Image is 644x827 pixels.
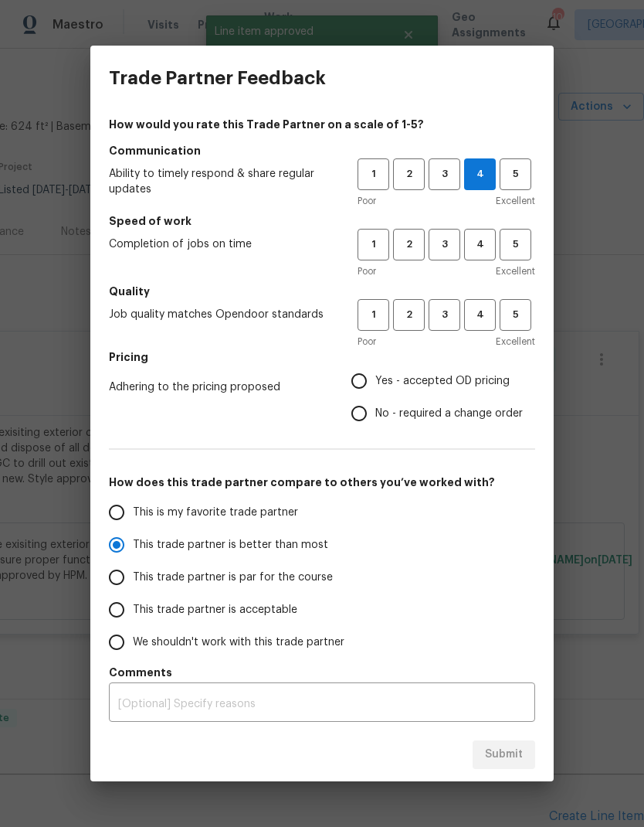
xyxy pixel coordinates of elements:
[430,165,459,183] span: 3
[466,306,494,324] span: 4
[375,406,523,422] span: No - required a change order
[109,237,333,252] span: Completion of jobs on time
[358,193,376,209] span: Poor
[393,299,425,331] button: 2
[496,334,535,349] span: Excellent
[358,158,389,190] button: 1
[496,264,535,279] span: Excellent
[133,505,298,521] span: This is my favorite trade partner
[464,229,496,260] button: 4
[466,236,494,254] span: 4
[501,165,530,183] span: 5
[109,117,535,132] h4: How would you rate this Trade Partner on a scale of 1-5?
[429,299,460,331] button: 3
[464,299,496,331] button: 4
[351,365,535,430] div: Pricing
[358,264,376,279] span: Poor
[429,158,460,190] button: 3
[359,165,388,183] span: 1
[359,236,388,254] span: 1
[395,236,423,254] span: 2
[109,379,327,395] span: Adhering to the pricing proposed
[109,67,326,89] h3: Trade Partner Feedback
[358,334,376,349] span: Poor
[133,570,333,586] span: This trade partner is par for the course
[500,229,531,260] button: 5
[501,236,530,254] span: 5
[395,306,423,324] span: 2
[430,236,459,254] span: 3
[133,635,344,651] span: We shouldn't work with this trade partner
[464,158,496,190] button: 4
[358,299,389,331] button: 1
[359,306,388,324] span: 1
[375,373,510,390] span: Yes - accepted OD pricing
[109,143,535,158] h5: Communication
[501,306,530,324] span: 5
[109,213,535,229] h5: Speed of work
[109,284,535,299] h5: Quality
[109,496,535,659] div: How does this trade partner compare to others you’ve worked with?
[109,349,535,365] h5: Pricing
[496,193,535,209] span: Excellent
[500,158,531,190] button: 5
[133,602,297,618] span: This trade partner is acceptable
[393,229,425,260] button: 2
[109,475,535,490] h5: How does this trade partner compare to others you’ve worked with?
[109,307,333,322] span: Job quality matches Opendoor standards
[429,229,460,260] button: 3
[393,158,425,190] button: 2
[500,299,531,331] button: 5
[109,665,535,680] h5: Comments
[358,229,389,260] button: 1
[109,166,333,197] span: Ability to timely respond & share regular updates
[465,165,495,183] span: 4
[133,537,328,553] span: This trade partner is better than most
[430,306,459,324] span: 3
[395,165,423,183] span: 2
